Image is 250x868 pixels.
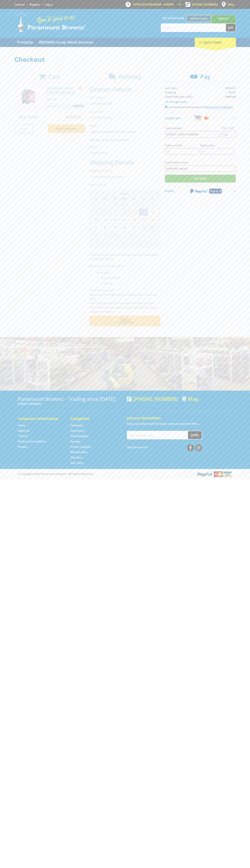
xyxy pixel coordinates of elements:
div: ® Copyright 2025 Paramount Browns'. All Rights Reserved. [14,471,236,477]
a: Go to the Products page [14,38,36,47]
input: Search [161,24,226,32]
strong: Total Price (inc. GST) [165,95,192,98]
a: Go to the Wheelie Bins page [71,450,87,454]
button: Go [226,24,236,32]
button: Credit Card [165,113,236,123]
span: PayPal [165,189,174,193]
span: 8:00am - 4:00pm [151,3,174,6]
span: Change Order [169,100,187,104]
a: Go to the Machinery page [71,429,84,433]
h5: Join our Newsletter [127,416,232,421]
a: Go to the BROWNS Scrap Metal Services page [36,38,96,47]
span: Set your store [161,15,186,21]
a: Go to the Storage page [71,440,80,443]
label: Card holder name [165,160,236,164]
img: Visa [194,116,202,120]
a: Terms and Conditions [205,105,233,109]
span: OPEN [DATE] [133,3,174,6]
span: $499.00 [225,86,236,90]
img: Mastercard [204,116,210,120]
span: Pay in 4 [210,189,221,193]
a: Log in [45,3,53,6]
h5: Categories [71,416,116,421]
a: Go to the Contact page [14,3,25,6]
img: Paramount Browns' [14,13,86,32]
a: Go to the Skip Bins page [71,456,82,459]
label: I understand and accept the [168,105,233,109]
a: Gepps Cross [186,15,211,22]
a: Go to the Privacy page [18,445,27,449]
span: Sub Total [165,86,177,90]
a: Go to the Contact page [18,434,28,438]
img: PayPal [190,189,207,193]
a: Go to the Steel Supplies page [71,434,88,438]
a: Go to the About Us page [18,429,30,433]
p: Keep up to date with the latest news and special offers. [127,421,232,426]
h3: Paramount Browns' - Trading since [DATE] [18,396,123,402]
span: (1 item) [210,40,221,44]
span: $0.00 [229,91,236,94]
input: YY [200,148,234,155]
a: Mount [PERSON_NAME] [211,15,236,29]
div: Cart [195,38,236,47]
span: Pay [200,73,210,80]
label: Expiry month [165,143,199,147]
input: Your email address [127,431,188,439]
a: View a map of Gepps Cross location [182,396,199,402]
strong: $499.00 [225,95,236,98]
label: Card number [165,126,220,130]
h1: Checkout [14,56,236,63]
a: Go to the Gift Cards page [71,461,83,465]
button: PayPal Pay in 4 [165,185,236,196]
div: [PHONE_NUMBER] [127,396,178,402]
span: Shipping [165,91,176,94]
a: Go to the registration page [30,3,40,6]
a: Go to the Hardware page [71,423,83,427]
a: Go to the Home page [18,423,26,427]
div: Stay Connected [127,443,202,452]
input: Please accept the terms and conditions. [165,106,167,108]
a: Go to the Timber Supplies page [71,445,91,449]
img: PayPal, Mastercard, Visa accepted [197,471,232,477]
a: Change Order [165,99,189,105]
input: MM [165,148,199,155]
label: CVC / CVV [221,126,236,130]
h5: Corporate Information [18,416,63,421]
input: Pay Now [165,175,236,183]
a: Go to the Terms and Conditions page [18,440,46,443]
button: Join [188,431,202,439]
p: [STREET_ADDRESS] [18,402,123,406]
span: Credit Card [165,116,180,120]
label: Expiry year [200,143,234,147]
